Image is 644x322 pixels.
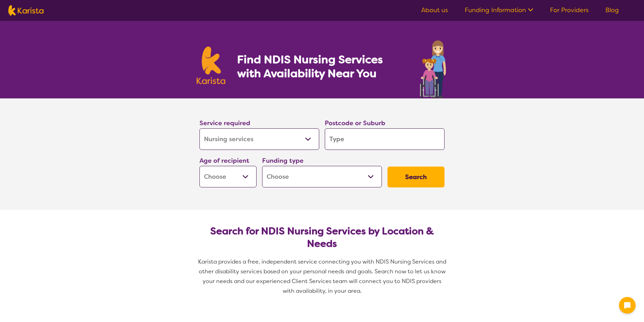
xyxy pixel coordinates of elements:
input: Type [325,128,445,150]
label: Postcode or Suburb [325,119,385,127]
a: About us [421,6,448,14]
h1: Find NDIS Nursing Services with Availability Near You [237,53,397,80]
button: Search [387,167,445,187]
label: Service required [199,119,250,127]
label: Age of recipient [199,156,249,165]
img: nursing [418,38,447,98]
a: For Providers [550,6,589,14]
a: Blog [605,6,619,14]
span: Karista provides a free, independent service connecting you with NDIS Nursing Services and other ... [198,258,448,295]
h2: Search for NDIS Nursing Services by Location & Needs [205,225,439,250]
label: Funding type [262,156,304,165]
img: Karista logo [8,5,44,16]
a: Funding Information [465,6,533,14]
img: Karista logo [197,47,225,84]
